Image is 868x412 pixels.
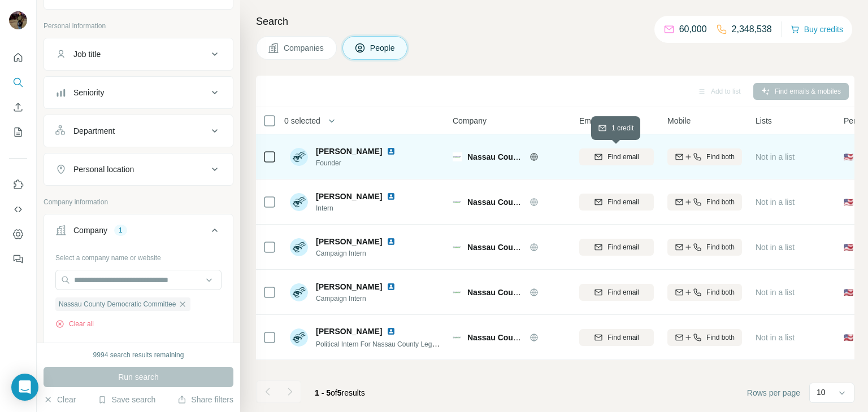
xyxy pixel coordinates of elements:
button: Dashboard [9,224,27,244]
span: Campaign Intern [316,248,400,258]
button: Feedback [9,249,27,269]
button: Quick start [9,47,27,68]
span: Find email [607,287,639,297]
span: 🇺🇸 [844,151,853,163]
span: Nassau County Democratic Committee [467,198,613,207]
span: Campaign Intern [316,293,400,304]
span: Nassau County Democratic Committee [467,288,613,297]
img: LinkedIn logo [387,147,396,156]
span: Email [579,115,599,126]
span: [PERSON_NAME] [316,191,382,202]
button: Use Surfe API [9,199,27,220]
div: Open Intercom Messenger [11,374,38,401]
img: Logo of Nassau County Democratic Committee [453,152,462,161]
img: LinkedIn logo [387,192,396,201]
button: Search [9,72,27,93]
img: LinkedIn logo [387,327,396,336]
span: Companies [284,42,325,54]
button: Clear [44,394,76,405]
button: My lists [9,122,27,142]
div: 1 [114,225,127,235]
button: Find email [579,239,654,256]
p: 60,000 [679,23,707,36]
img: Avatar [290,283,308,301]
span: 1 - 5 [315,388,331,397]
span: 5 [337,388,342,397]
span: 0 selected [284,115,320,126]
span: Political Intern For Nassau County Legislature Candidate [316,339,487,348]
span: Nassau County Democratic Committee [467,243,613,252]
p: Company information [44,197,233,207]
button: Find both [667,329,742,346]
div: 9994 search results remaining [93,350,184,360]
button: Find email [579,194,654,211]
button: Find both [667,284,742,301]
button: Enrich CSV [9,97,27,117]
span: [PERSON_NAME] [316,326,382,337]
span: Find email [607,197,639,207]
button: Share filters [177,394,233,405]
span: Find both [706,287,735,297]
button: Use Surfe on LinkedIn [9,174,27,195]
button: Job title [44,41,233,68]
button: Personal location [44,156,233,183]
button: Find both [667,148,742,165]
button: Find email [579,329,654,346]
div: Job title [73,49,101,60]
img: Avatar [290,328,308,347]
img: LinkedIn logo [387,237,396,246]
div: Seniority [73,87,104,98]
span: Find email [607,332,639,343]
button: Find email [579,284,654,301]
p: Personal information [44,21,233,31]
span: Nassau County Democratic Committee [59,299,176,309]
span: Not in a list [756,243,795,252]
p: 10 [817,387,826,398]
span: Intern [316,203,400,213]
img: Logo of Nassau County Democratic Committee [453,243,462,252]
h4: Search [256,14,854,29]
span: [PERSON_NAME] [316,281,382,292]
span: Find both [706,152,735,162]
span: Nassau County Democratic Committee [467,333,613,342]
span: [PERSON_NAME] [316,236,382,247]
span: People [370,42,396,54]
img: LinkedIn logo [387,282,396,291]
img: Logo of Nassau County Democratic Committee [453,288,462,297]
button: Save search [98,394,155,405]
button: Company1 [44,217,233,248]
span: Find email [607,152,639,162]
span: of [331,388,337,397]
span: results [315,388,365,397]
span: Not in a list [756,198,795,207]
div: Select a company name or website [55,248,222,263]
img: Logo of Nassau County Democratic Committee [453,333,462,342]
button: Seniority [44,79,233,106]
img: Avatar [9,11,27,29]
span: Founder [316,158,400,168]
button: Clear all [55,319,94,329]
p: 2,348,538 [732,23,772,36]
span: Find both [706,197,735,207]
span: Company [453,115,487,126]
span: Not in a list [756,152,795,161]
img: Avatar [290,193,308,211]
span: 🇺🇸 [844,196,853,208]
div: Department [73,125,115,137]
button: Find email [579,148,654,165]
img: Avatar [290,148,308,166]
span: Lists [756,115,772,126]
button: Department [44,117,233,144]
img: Avatar [290,238,308,256]
span: 🇺🇸 [844,242,853,253]
span: 🇺🇸 [844,332,853,343]
span: Rows per page [747,387,800,398]
button: Buy credits [791,21,843,37]
span: Find both [706,242,735,252]
span: Mobile [667,115,691,126]
span: 🇺🇸 [844,287,853,298]
div: Company [73,225,107,236]
img: Logo of Nassau County Democratic Committee [453,198,462,207]
span: Not in a list [756,288,795,297]
button: Find both [667,194,742,211]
